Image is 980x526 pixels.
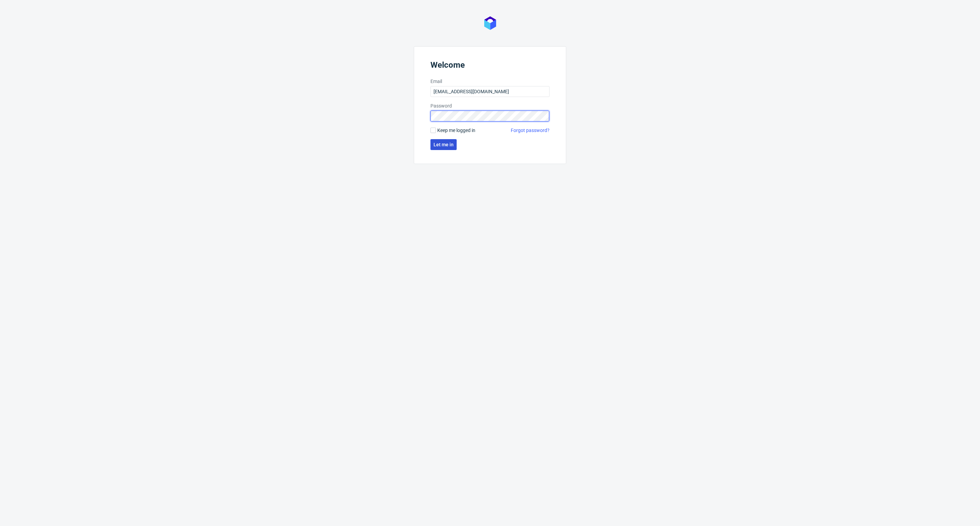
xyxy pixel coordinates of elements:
[511,127,550,134] a: Forgot password?
[430,78,550,85] label: Email
[430,86,550,97] input: you@youremail.com
[430,139,457,150] button: Let me in
[437,127,475,134] span: Keep me logged in
[434,142,454,147] span: Let me in
[430,102,550,109] label: Password
[430,60,550,72] header: Welcome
